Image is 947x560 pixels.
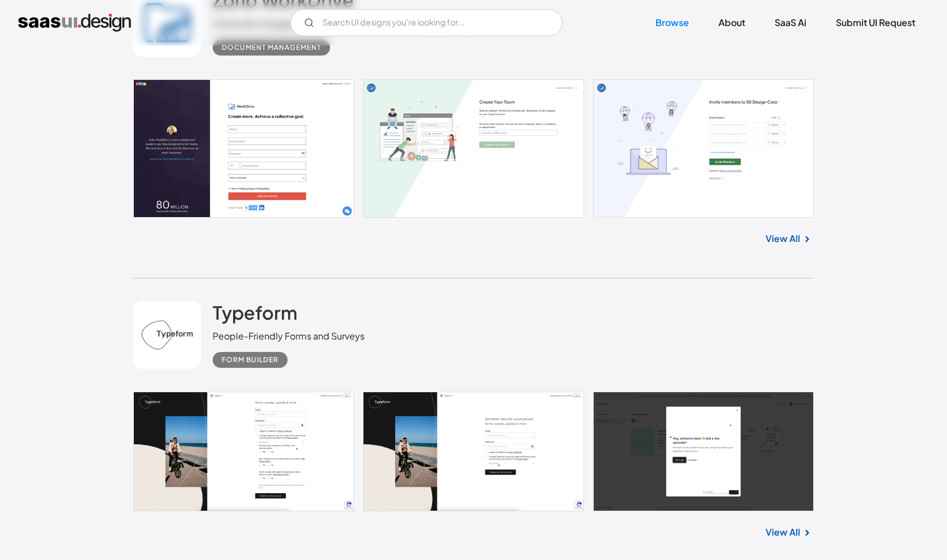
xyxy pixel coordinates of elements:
[822,10,929,35] a: Submit UI Request
[642,10,703,35] a: Browse
[766,525,800,539] a: View All
[290,9,563,36] input: Search UI designs you're looking for...
[290,9,563,36] form: Email Form
[222,41,321,54] div: Document Management
[761,10,820,35] a: SaaS Ai
[213,301,297,324] h2: Typeform
[705,10,759,35] a: About
[213,329,365,343] div: People-Friendly Forms and Surveys
[213,301,297,329] a: Typeform
[18,14,131,32] a: home
[222,353,278,367] div: Form Builder
[766,232,800,245] a: View All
